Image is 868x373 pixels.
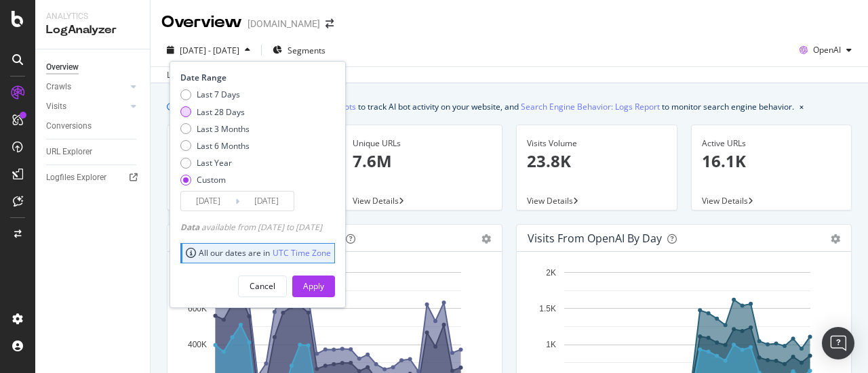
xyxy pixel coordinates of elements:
span: [DATE] - [DATE] [180,45,239,56]
div: All our dates are in [186,247,331,259]
div: Last 3 Months [197,123,250,135]
div: gear [481,234,491,244]
span: OpenAI [813,44,841,56]
div: Conversions [46,119,92,133]
button: Cancel [238,276,287,297]
div: Last 3 Months [180,123,250,135]
a: UTC Time Zone [273,247,331,259]
div: Last 7 Days [180,89,250,100]
button: Apply [292,276,335,297]
div: Analytics [46,11,139,22]
p: 7.6M [353,150,492,173]
div: Last 6 Months [180,140,250,152]
div: arrow-right-arrow-left [325,19,334,28]
a: URL Explorer [46,145,140,159]
a: Logfiles Explorer [46,171,140,185]
div: Last 28 Days [197,106,245,118]
div: gear [831,234,840,244]
div: Last Year [197,157,232,169]
div: Last 7 Days [197,89,240,100]
div: [DOMAIN_NAME] [248,17,320,30]
button: [DATE] - [DATE] [161,39,256,61]
button: Segments [267,39,331,61]
button: OpenAI [794,39,857,61]
div: Last update [167,69,241,81]
div: Custom [197,174,226,185]
div: Custom [180,174,250,185]
div: URL Explorer [46,145,92,159]
a: Overview [46,60,140,74]
button: close banner [796,97,807,116]
text: 1.5K [539,304,556,313]
div: Last 6 Months [197,140,250,152]
div: Active URLs [702,137,842,150]
text: 400K [188,340,207,349]
div: Apply [303,280,324,292]
span: View Details [702,195,748,206]
div: available from [DATE] to [DATE] [180,221,322,233]
div: Crawls [46,80,71,94]
a: Crawls [46,80,127,94]
p: 16.1K [702,150,842,173]
div: Overview [161,11,242,34]
div: Visits from OpenAI by day [528,232,662,245]
div: info banner [167,100,852,114]
div: LogAnalyzer [46,22,139,38]
div: Date Range [180,72,332,83]
a: Conversions [46,119,140,133]
a: Visits [46,100,127,114]
span: View Details [527,195,573,206]
span: View Details [353,195,399,206]
div: Last Year [180,157,250,169]
div: Last 28 Days [180,106,250,118]
div: Unique URLs [353,137,492,150]
input: Start Date [181,192,235,211]
div: Cancel [250,280,275,292]
p: 23.8K [527,150,667,173]
a: Search Engine Behavior: Logs Report [521,100,660,114]
input: End Date [239,192,294,211]
div: We introduced 2 new report templates: to track AI bot activity on your website, and to monitor se... [180,100,794,114]
text: 600K [188,304,207,313]
div: Open Intercom Messenger [822,327,854,359]
div: Visits [46,100,66,114]
div: Overview [46,60,79,74]
text: 1K [546,340,556,349]
text: 2K [546,268,556,278]
span: Segments [288,45,325,56]
div: Logfiles Explorer [46,171,106,185]
div: Visits Volume [527,137,667,150]
span: Data [180,221,201,233]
